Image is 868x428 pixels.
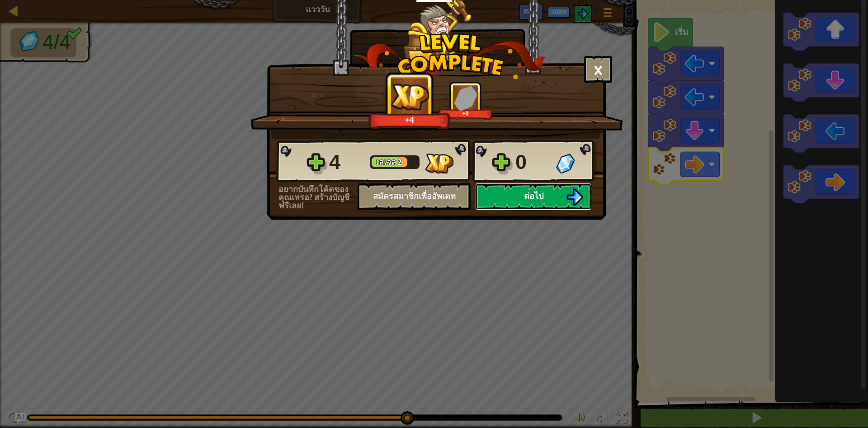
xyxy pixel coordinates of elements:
div: +4 [371,115,448,125]
span: 2 [398,156,401,168]
span: เลเวล [376,156,398,168]
div: 4 [329,148,364,177]
div: อยากบันทึกโค้ดของคุณเหรอ? สร้างบัญชีฟรีเลย! [278,185,358,210]
span: ต่อไป [524,190,543,202]
button: × [584,56,612,83]
img: อัญมณีที่ได้มา [556,154,575,173]
img: ต่อไป [566,188,583,206]
div: 0 [515,148,551,177]
button: ต่อไป [475,183,592,210]
img: อัญมณีที่ได้มา [454,86,477,111]
button: สมัครสมาชิกเพื่ออัพเดท [358,183,471,210]
img: level_complete.png [352,34,546,79]
img: XP ที่ได้รับ [390,82,430,111]
img: XP ที่ได้รับ [425,154,453,173]
div: +0 [440,110,491,117]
